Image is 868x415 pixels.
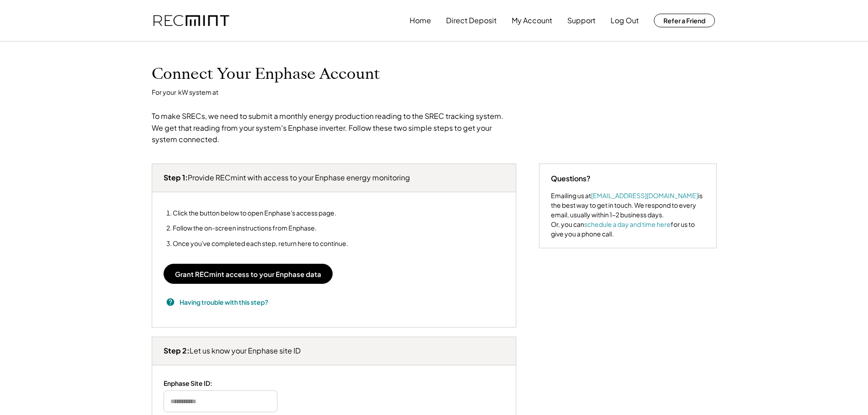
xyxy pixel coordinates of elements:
strong: Step 2: [164,346,190,355]
button: My Account [512,11,552,30]
button: Home [410,11,431,30]
div: Emailing us at is the best way to get in touch. We respond to every email, usually within 1-2 bus... [551,191,705,239]
li: Once you've completed each step, return here to continue. [173,240,348,247]
div: Enphase Site ID: [164,379,212,387]
a: [EMAIL_ADDRESS][DOMAIN_NAME] [591,191,698,200]
h3: Let us know your Enphase site ID [164,346,301,356]
img: recmint-logotype%403x.png [154,15,229,26]
button: Refer a Friend [654,14,715,27]
li: Click the button below to open Enphase's access page. [173,209,348,217]
div: To make SRECs, we need to submit a monthly energy production reading to the SREC tracking system.... [152,110,507,145]
button: Support [567,11,596,30]
h3: Provide RECmint with access to your Enphase energy monitoring [164,173,410,183]
button: Direct Deposit [446,11,497,30]
strong: Step 1: [164,173,188,182]
button: Log Out [611,11,639,30]
div: For your kW system at [152,88,218,97]
h1: Connect Your Enphase Account [152,64,380,83]
a: schedule a day and time here [584,220,671,228]
h3: Having trouble with this step? [180,297,268,307]
li: Follow the on-screen instructions from Enphase. [173,224,348,232]
button: Grant RECmint access to your Enphase data [164,264,333,284]
div: Questions? [551,173,591,184]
